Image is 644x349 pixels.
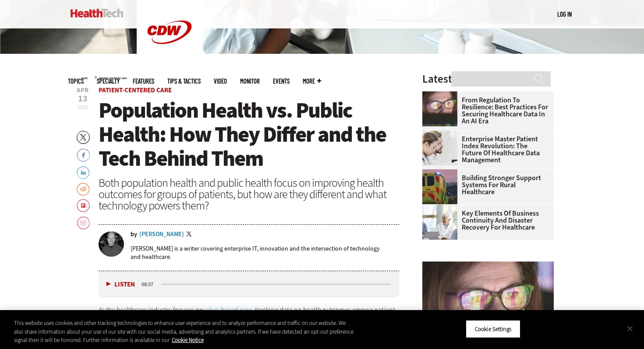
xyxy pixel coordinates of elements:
a: Video [214,78,227,84]
span: More [303,78,321,84]
a: Twitter [186,231,194,238]
span: Topics [68,78,84,84]
div: duration [140,280,160,288]
img: woman wearing glasses looking at healthcare data on screen [422,91,457,126]
img: Home [71,9,124,17]
button: Close [620,319,640,338]
span: by [131,231,137,237]
a: woman wearing glasses looking at healthcare data on screen [422,91,462,98]
span: 13 [77,94,88,103]
a: ambulance driving down country road at sunset [422,169,462,176]
a: Building Stronger Support Systems for Rural Healthcare [422,174,548,195]
a: Features [133,78,154,84]
a: value-based care [203,305,252,314]
a: Tips & Tactics [167,78,201,84]
a: Enterprise Master Patient Index Revolution: The Future of Healthcare Data Management [422,136,548,164]
img: ambulance driving down country road at sunset [422,169,457,204]
img: incident response team discusses around a table [422,205,457,240]
a: Events [273,78,290,84]
a: More information about your privacy [172,336,204,344]
button: Cookie Settings [466,320,520,338]
h3: Latest Articles [422,73,554,84]
img: Brian Horowitz [99,231,124,257]
div: media player [99,271,399,297]
span: Specialty [97,78,120,84]
div: Both population health and public health focus on improving health outcomes for groups of patient... [99,177,399,211]
span: Population Health vs. Public Health: How They Differ and the Tech Behind Them [99,96,386,173]
div: User menu [557,10,572,19]
p: As the healthcare industry focuses on , tracking data on health outcomes among patient population... [99,304,399,349]
div: This website uses cookies and other tracking technologies to enhance user experience and to analy... [14,319,354,345]
a: CDW [137,58,202,67]
a: Key Elements of Business Continuity and Disaster Recovery for Healthcare [422,210,548,231]
img: medical researchers look at data on desktop monitor [422,130,457,165]
a: incident response team discusses around a table [422,205,462,212]
p: [PERSON_NAME] is a writer covering enterprise IT, innovation and the intersection of technology a... [131,244,399,261]
a: medical researchers look at data on desktop monitor [422,130,462,137]
a: [PERSON_NAME] [139,231,184,237]
a: Log in [557,10,572,18]
button: Listen [106,281,135,288]
span: 2022 [78,104,88,111]
a: MonITor [240,78,260,84]
a: From Regulation to Resilience: Best Practices for Securing Healthcare Data in an AI Era [422,97,548,125]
